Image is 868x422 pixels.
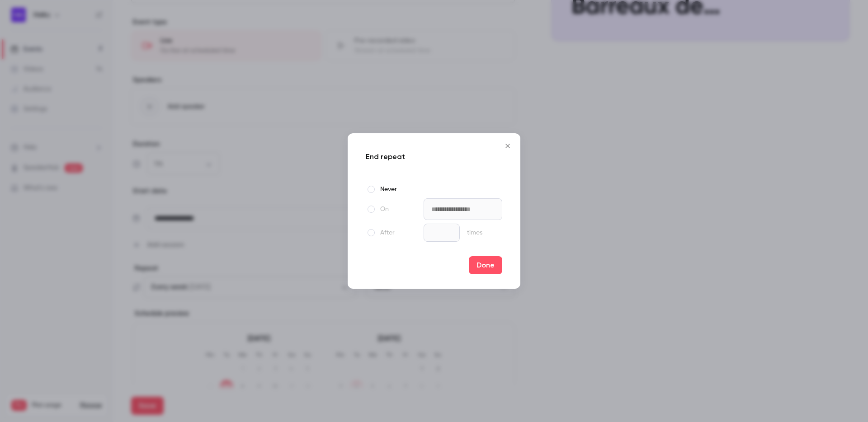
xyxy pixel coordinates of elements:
p: End repeat [366,151,502,162]
label: Never [366,184,420,195]
label: After [366,227,420,238]
span: times [467,228,482,237]
label: On [366,204,420,215]
button: Done [469,256,502,274]
button: Close [499,137,517,155]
